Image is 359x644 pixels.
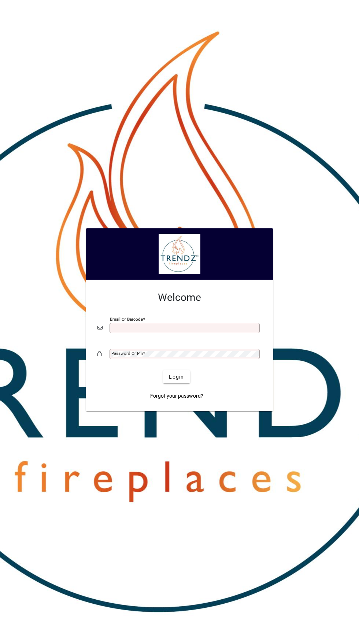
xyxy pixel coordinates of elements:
button: Login [163,370,190,383]
a: Forgot your password? [147,389,206,402]
h2: Welcome [97,291,262,304]
mat-label: Email or Barcode [110,317,143,322]
mat-label: Password or Pin [111,351,143,356]
span: Login [169,373,184,381]
span: Forgot your password? [150,392,203,400]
